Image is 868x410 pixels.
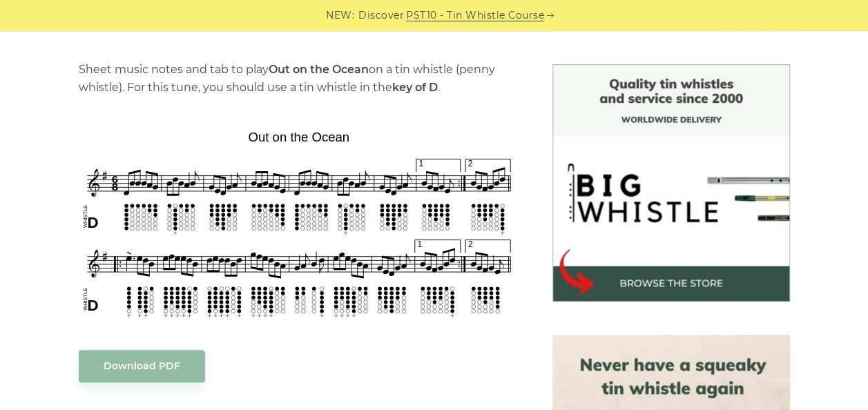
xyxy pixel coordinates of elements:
p: Sheet music notes and tab to play on a tin whistle (penny whistle). For this tune, you should use... [79,61,519,97]
span: NEW: [326,8,354,23]
a: Download PDF [79,350,205,382]
strong: key of D [392,81,438,94]
a: PST10 - Tin Whistle Course [406,8,544,23]
img: BigWhistle Tin Whistle Store [552,64,790,302]
span: Discover [358,8,404,23]
img: Out on the Ocean Tin Whistle Tabs & Sheet Music [79,125,519,322]
strong: Out on the Ocean [269,63,369,76]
